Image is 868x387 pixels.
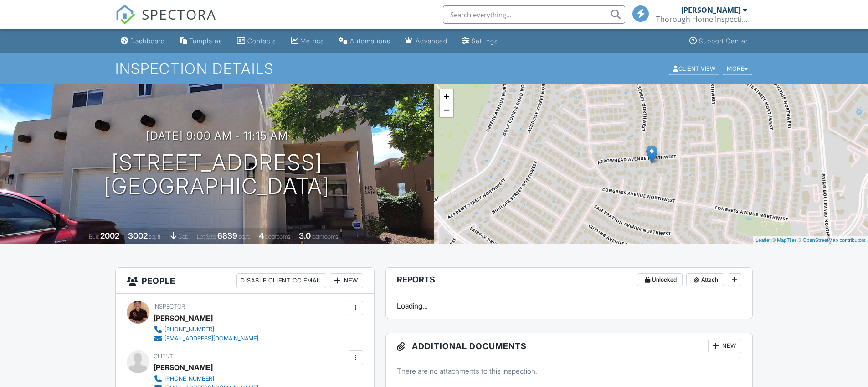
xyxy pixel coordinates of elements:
span: sq. ft. [149,233,162,240]
a: Support Center [686,33,751,50]
h1: [STREET_ADDRESS] [GEOGRAPHIC_DATA] [104,151,330,199]
a: [PHONE_NUMBER] [154,374,258,383]
div: 2002 [100,231,119,241]
div: Metrics [300,37,324,45]
span: slab [178,233,188,240]
div: | [753,236,868,244]
a: Settings [458,33,502,50]
a: Templates [176,33,226,50]
div: More [723,63,752,75]
span: Client [154,353,173,360]
a: Automations (Basic) [335,33,394,50]
div: Support Center [699,37,748,45]
div: Disable Client CC Email [236,273,326,288]
div: Automations [350,37,390,45]
div: New [330,273,363,288]
div: [PERSON_NAME] [154,361,213,374]
a: Client View [668,65,722,72]
span: bedrooms [265,233,290,240]
a: © OpenStreetMap contributors [798,237,866,243]
div: New [708,339,741,353]
a: Zoom in [440,89,453,103]
h1: Inspection Details [115,61,753,77]
img: The Best Home Inspection Software - Spectora [115,5,135,25]
div: [EMAIL_ADDRESS][DOMAIN_NAME] [164,335,258,342]
a: Contacts [233,33,280,50]
div: Dashboard [130,37,165,45]
p: There are no attachments to this inspection. [397,366,742,376]
span: Built [89,233,99,240]
div: 4 [259,231,264,241]
div: 3.0 [299,231,311,241]
span: SPECTORA [142,5,216,24]
div: [PERSON_NAME] [154,311,213,325]
a: Advanced [401,33,451,50]
a: Zoom out [440,103,453,117]
a: [PHONE_NUMBER] [154,325,258,334]
span: Inspector [154,303,185,310]
div: Contacts [247,37,276,45]
div: [PHONE_NUMBER] [164,326,214,333]
a: Metrics [287,33,328,50]
span: sq.ft. [239,233,250,240]
div: 6839 [217,231,237,241]
h3: People [116,268,374,294]
a: © MapTiler [772,237,796,243]
div: Client View [669,63,719,75]
div: Thorough Home Inspections [656,15,747,24]
div: [PHONE_NUMBER] [164,375,214,382]
div: Templates [189,37,222,45]
a: Dashboard [117,33,169,50]
span: Lot Size [197,233,216,240]
div: Settings [472,37,498,45]
div: [PERSON_NAME] [681,5,740,15]
div: 3002 [128,231,148,241]
a: Leaflet [755,237,770,243]
h3: Additional Documents [386,333,753,359]
h3: [DATE] 9:00 am - 11:15 am [146,130,288,142]
div: Advanced [416,37,447,45]
a: SPECTORA [115,12,216,31]
input: Search everything... [443,5,625,24]
span: bathrooms [312,233,338,240]
a: [EMAIL_ADDRESS][DOMAIN_NAME] [154,334,258,343]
